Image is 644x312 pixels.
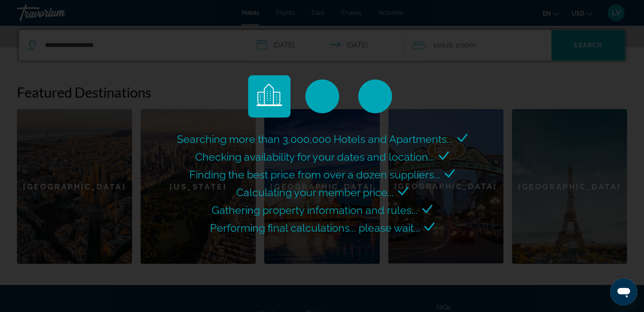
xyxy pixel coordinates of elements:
span: Finding the best price from over a dozen suppliers... [189,168,440,181]
span: Gathering property information and rules... [212,204,418,216]
span: Performing final calculations... please wait... [210,222,420,234]
iframe: Button to launch messaging window [610,278,637,305]
span: Searching more than 3,000,000 Hotels and Apartments... [177,133,453,145]
span: Calculating your member price... [236,186,394,199]
span: Checking availability for your dates and location... [195,151,434,163]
